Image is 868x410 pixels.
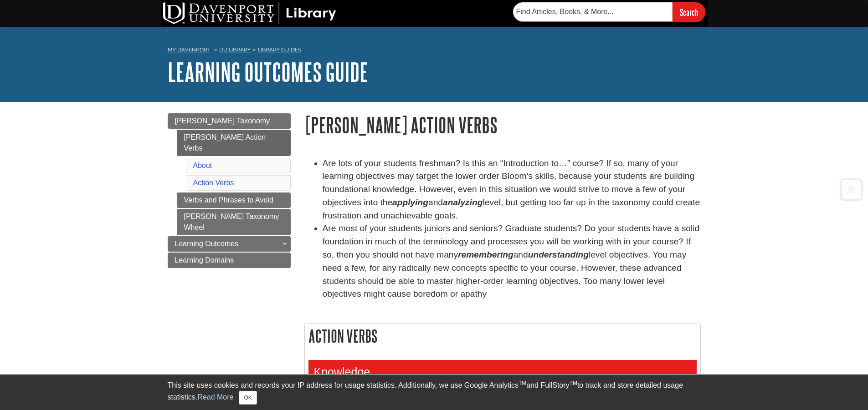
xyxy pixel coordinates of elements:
[168,58,368,86] a: Learning Outcomes Guide
[168,380,701,405] div: This site uses cookies and records your IP address for usage statistics. Additionally, we use Goo...
[175,240,239,248] span: Learning Outcomes
[392,197,428,207] strong: applying
[837,183,866,196] a: Back to Top
[304,113,701,137] h1: [PERSON_NAME] Action Verbs
[519,380,526,386] sup: TM
[193,162,212,169] a: About
[305,324,700,348] h2: Action Verbs
[309,361,696,383] h3: Knowledge
[323,157,701,223] li: Are lots of your students freshman? Is this an “Introduction to…” course? If so, many of your lea...
[258,46,301,53] a: Library Guides
[673,2,705,22] input: Search
[163,2,336,24] img: DU Library
[513,2,673,21] input: Find Articles, Books, & More...
[168,113,291,268] div: Guide Page Menu
[177,192,291,208] a: Verbs and Phrases to Avoid
[177,130,291,156] a: [PERSON_NAME] Action Verbs
[458,250,514,259] em: remembering
[168,44,701,58] nav: breadcrumb
[528,250,589,259] em: understanding
[168,113,291,129] a: [PERSON_NAME] Taxonomy
[168,236,291,252] a: Learning Outcomes
[177,209,291,235] a: [PERSON_NAME] Taxonomy Wheel
[239,391,257,405] button: Close
[197,393,233,401] a: Read More
[443,197,483,207] strong: analyzing
[570,380,577,386] sup: TM
[175,256,234,264] span: Learning Domains
[323,222,701,301] li: Are most of your students juniors and seniors? Graduate students? Do your students have a solid f...
[175,117,270,125] span: [PERSON_NAME] Taxonomy
[168,253,291,268] a: Learning Domains
[513,2,705,22] form: Searches DU Library's articles, books, and more
[168,46,210,54] a: My Davenport
[193,179,234,187] a: Action Verbs
[219,46,251,53] a: DU Library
